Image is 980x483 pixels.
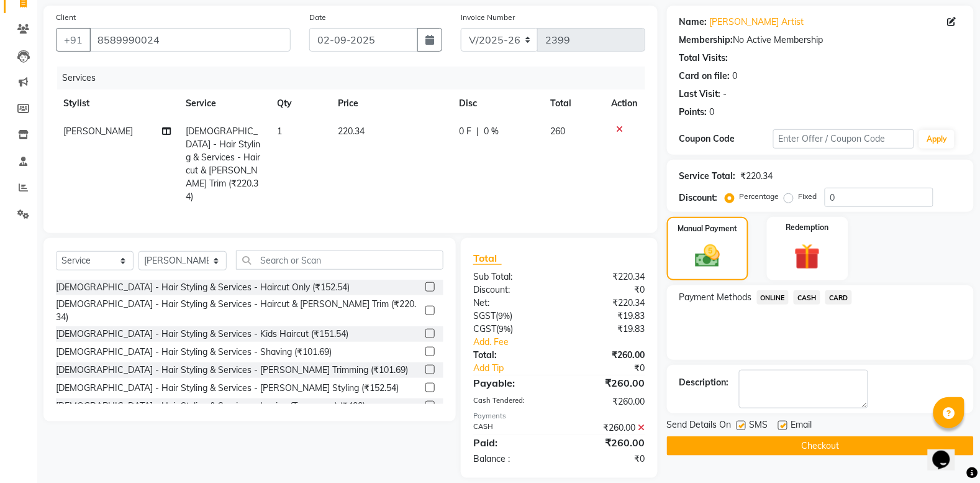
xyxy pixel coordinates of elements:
[679,52,728,65] div: Total Visits:
[710,16,804,29] a: [PERSON_NAME] Artist
[559,310,654,323] div: ₹19.83
[710,106,715,119] div: 0
[679,70,730,83] div: Card on file:
[559,270,654,283] div: ₹220.34
[464,375,559,390] div: Payable:
[179,90,270,117] th: Service
[928,433,968,471] iframe: chat widget
[460,125,472,138] span: 0 F
[473,323,496,334] span: CGST
[724,88,727,101] div: -
[773,129,914,149] input: Enter Offer / Coupon Code
[791,418,812,434] span: Email
[270,90,331,117] th: Qty
[667,418,732,434] span: Send Details On
[57,67,655,90] div: Services
[741,170,773,183] div: ₹220.34
[575,362,655,375] div: ₹0
[679,376,729,389] div: Description:
[464,453,559,466] div: Balance :
[757,290,789,305] span: ONLINE
[464,297,559,310] div: Net:
[56,382,399,395] div: [DEMOGRAPHIC_DATA] - Hair Styling & Services - [PERSON_NAME] Styling (₹152.54)
[559,297,654,310] div: ₹220.34
[687,242,728,270] img: _cash.svg
[464,310,559,323] div: ( )
[786,222,829,233] label: Redemption
[559,421,654,435] div: ₹260.00
[679,106,707,119] div: Points:
[740,191,779,202] label: Percentage
[679,34,961,47] div: No Active Membership
[56,400,365,413] div: [DEMOGRAPHIC_DATA] - Hair Styling & Services - Ironing (Temporary) (₹400)
[559,349,654,362] div: ₹260.00
[786,241,828,273] img: _gift.svg
[499,324,510,334] span: 9%
[678,223,737,234] label: Manual Payment
[667,436,974,456] button: Checkout
[825,290,852,305] span: CARD
[464,283,559,297] div: Discount:
[679,191,718,205] div: Discount:
[679,16,707,29] div: Name:
[56,328,348,341] div: [DEMOGRAPHIC_DATA] - Hair Styling & Services - Kids Haircut (₹151.54)
[473,411,645,421] div: Payments
[464,435,559,450] div: Paid:
[338,126,365,137] span: 220.34
[464,362,575,375] a: Add Tip
[309,12,326,23] label: Date
[56,28,91,52] button: +91
[464,395,559,408] div: Cash Tendered:
[56,298,420,324] div: [DEMOGRAPHIC_DATA] - Hair Styling & Services - Haircut & [PERSON_NAME] Trim (₹220.34)
[331,90,452,117] th: Price
[543,90,604,117] th: Total
[559,323,654,336] div: ₹19.83
[559,375,654,390] div: ₹260.00
[679,170,736,183] div: Service Total:
[278,126,283,137] span: 1
[498,311,510,321] span: 9%
[464,323,559,336] div: ( )
[63,126,133,137] span: [PERSON_NAME]
[679,132,773,145] div: Coupon Code
[484,125,499,138] span: 0 %
[464,336,655,349] a: Add. Fee
[452,90,543,117] th: Disc
[750,418,768,434] span: SMS
[56,281,350,294] div: [DEMOGRAPHIC_DATA] - Hair Styling & Services - Haircut Only (₹152.54)
[679,34,733,47] div: Membership:
[56,90,179,117] th: Stylist
[919,130,955,149] button: Apply
[799,191,817,202] label: Fixed
[464,270,559,283] div: Sub Total:
[559,283,654,297] div: ₹0
[477,125,479,138] span: |
[733,70,738,83] div: 0
[473,252,502,265] span: Total
[89,28,291,52] input: Search by Name/Mobile/Email/Code
[236,251,443,270] input: Search or Scan
[464,349,559,362] div: Total:
[679,291,752,304] span: Payment Methods
[559,435,654,450] div: ₹260.00
[604,90,645,117] th: Action
[679,88,721,101] div: Last Visit:
[461,12,515,23] label: Invoice Number
[464,421,559,435] div: CASH
[56,364,408,377] div: [DEMOGRAPHIC_DATA] - Hair Styling & Services - [PERSON_NAME] Trimming (₹101.69)
[56,346,332,359] div: [DEMOGRAPHIC_DATA] - Hair Styling & Services - Shaving (₹101.69)
[559,395,654,408] div: ₹260.00
[559,453,654,466] div: ₹0
[794,290,820,305] span: CASH
[186,126,261,202] span: [DEMOGRAPHIC_DATA] - Hair Styling & Services - Haircut & [PERSON_NAME] Trim (₹220.34)
[473,310,496,321] span: SGST
[56,12,76,23] label: Client
[550,126,565,137] span: 260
